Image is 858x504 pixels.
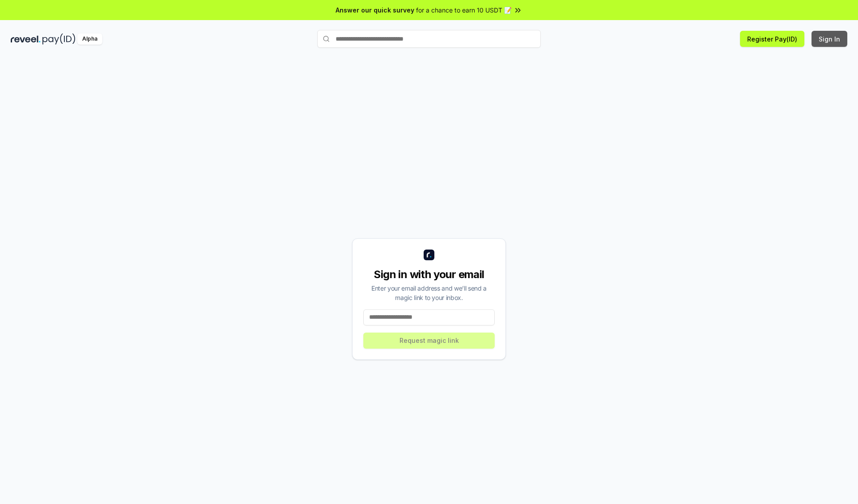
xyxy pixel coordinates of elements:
[424,250,434,260] img: logo_small
[416,5,512,15] span: for a chance to earn 10 USDT 📝
[77,33,102,45] div: Alpha
[812,31,847,47] button: Sign In
[336,5,414,15] span: Answer our quick survey
[363,267,495,282] div: Sign in with your email
[42,33,76,45] img: pay_id
[740,31,804,47] button: Register Pay(ID)
[11,33,41,45] img: reveel_dark
[363,283,495,302] div: Enter your email address and we’ll send a magic link to your inbox.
